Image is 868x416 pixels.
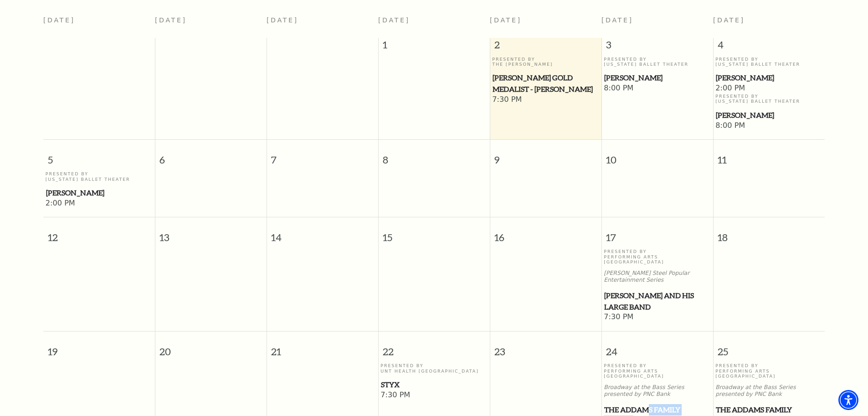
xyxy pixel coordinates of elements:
[604,249,711,264] p: Presented By Performing Arts [GEOGRAPHIC_DATA]
[714,38,825,56] span: 4
[714,332,825,363] span: 25
[713,16,745,24] span: [DATE]
[43,217,155,249] span: 12
[714,217,825,249] span: 18
[604,290,710,312] span: [PERSON_NAME] and his Large Band
[155,332,267,363] span: 20
[492,95,599,105] span: 7:30 PM
[490,38,601,56] span: 2
[492,57,599,67] p: Presented By The [PERSON_NAME]
[380,363,488,374] p: Presented By UNT Health [GEOGRAPHIC_DATA]
[381,379,487,390] span: Styx
[490,217,601,249] span: 16
[604,57,711,67] p: Presented By [US_STATE] Ballet Theater
[715,57,822,67] p: Presented By [US_STATE] Ballet Theater
[380,390,488,400] span: 7:30 PM
[604,72,710,84] span: [PERSON_NAME]
[604,404,710,416] span: The Addams Family
[604,270,711,284] p: [PERSON_NAME] Steel Popular Entertainment Series
[378,16,410,24] span: [DATE]
[602,332,713,363] span: 24
[267,217,378,249] span: 14
[604,84,711,94] span: 8:00 PM
[604,384,711,398] p: Broadway at the Bass Series presented by PNC Bank
[715,121,822,131] span: 8:00 PM
[43,11,155,38] th: [DATE]
[267,332,378,363] span: 21
[493,72,599,95] span: [PERSON_NAME] Gold Medalist - [PERSON_NAME]
[379,140,490,171] span: 8
[46,171,153,182] p: Presented By [US_STATE] Ballet Theater
[602,38,713,56] span: 3
[379,217,490,249] span: 15
[838,390,858,410] div: Accessibility Menu
[155,217,267,249] span: 13
[490,16,522,24] span: [DATE]
[604,312,711,322] span: 7:30 PM
[602,217,713,249] span: 17
[490,140,601,171] span: 9
[602,140,713,171] span: 10
[715,384,822,398] p: Broadway at the Bass Series presented by PNC Bank
[716,110,822,121] span: [PERSON_NAME]
[716,72,822,84] span: [PERSON_NAME]
[716,404,822,416] span: The Addams Family
[379,38,490,56] span: 1
[715,84,822,94] span: 2:00 PM
[714,140,825,171] span: 11
[43,332,155,363] span: 19
[267,11,378,38] th: [DATE]
[601,16,633,24] span: [DATE]
[46,199,153,209] span: 2:00 PM
[715,94,822,104] p: Presented By [US_STATE] Ballet Theater
[604,363,711,379] p: Presented By Performing Arts [GEOGRAPHIC_DATA]
[267,140,378,171] span: 7
[379,332,490,363] span: 22
[46,187,152,199] span: [PERSON_NAME]
[155,11,267,38] th: [DATE]
[155,140,267,171] span: 6
[43,140,155,171] span: 5
[490,332,601,363] span: 23
[715,363,822,379] p: Presented By Performing Arts [GEOGRAPHIC_DATA]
